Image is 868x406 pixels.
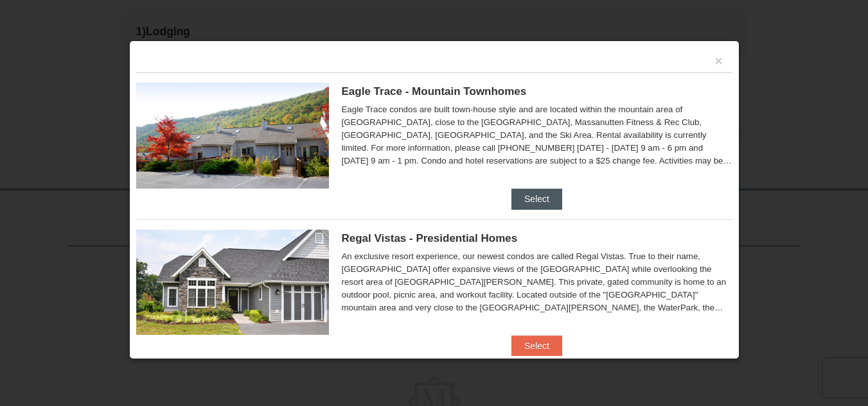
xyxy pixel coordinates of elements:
span: Eagle Trace - Mountain Townhomes [342,85,527,97]
button: Select [511,335,562,356]
span: Regal Vistas - Presidential Homes [342,232,518,244]
button: × [715,55,723,67]
div: Eagle Trace condos are built town-house style and are located within the mountain area of [GEOGRA... [342,103,732,167]
div: An exclusive resort experience, our newest condos are called Regal Vistas. True to their name, [G... [342,250,732,314]
img: 19218983-1-9b289e55.jpg [136,83,329,188]
img: 19218991-1-902409a9.jpg [136,230,329,335]
button: Select [511,189,562,209]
